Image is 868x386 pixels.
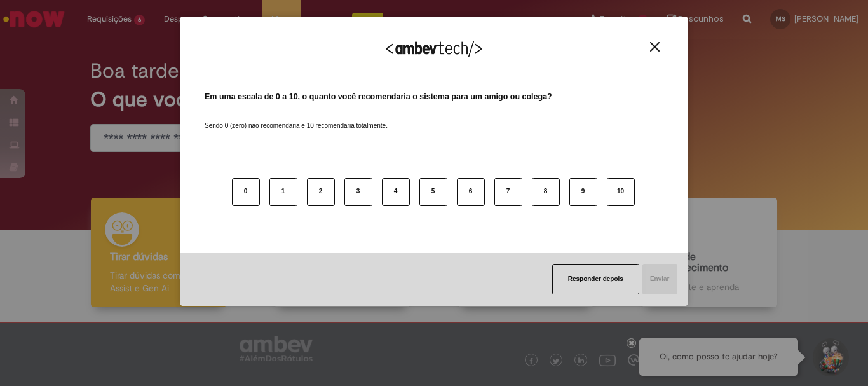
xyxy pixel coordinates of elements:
[269,178,297,206] button: 1
[386,41,482,57] img: Logo Ambevtech
[344,178,372,206] button: 3
[205,91,552,103] label: Em uma escala de 0 a 10, o quanto você recomendaria o sistema para um amigo ou colega?
[650,42,660,52] img: Close
[457,178,485,206] button: 6
[607,178,635,206] button: 10
[552,264,639,294] button: Responder depois
[382,178,410,206] button: 4
[307,178,335,206] button: 2
[419,178,447,206] button: 5
[569,178,597,206] button: 9
[532,178,560,206] button: 8
[494,178,522,206] button: 7
[205,106,388,130] label: Sendo 0 (zero) não recomendaria e 10 recomendaria totalmente.
[646,41,663,52] button: Close
[232,178,260,206] button: 0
